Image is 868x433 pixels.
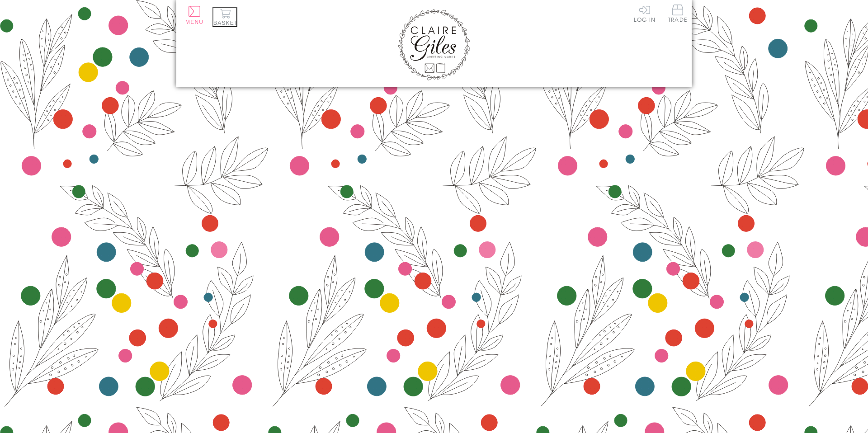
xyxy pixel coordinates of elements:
span: Menu [185,19,203,25]
button: Basket [212,7,237,27]
button: Menu [185,6,203,25]
img: Claire Giles Greetings Cards [398,9,470,80]
span: Trade [668,5,687,22]
a: Trade [668,5,687,24]
a: Log In [634,5,656,22]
